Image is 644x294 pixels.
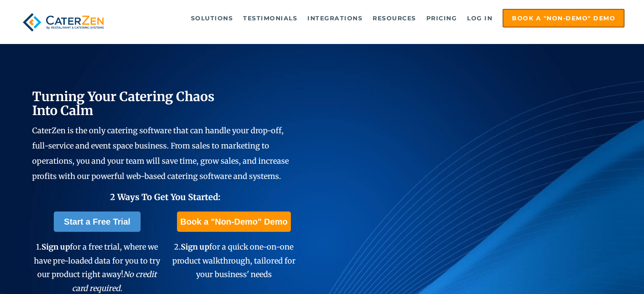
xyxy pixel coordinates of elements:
span: 2 Ways To Get You Started: [110,192,221,202]
a: Pricing [422,10,462,27]
span: CaterZen is the only catering software that can handle your drop-off, full-service and event spac... [32,126,289,181]
a: Book a "Non-Demo" Demo [177,212,291,232]
span: Sign up [41,242,70,252]
em: No credit card required. [72,269,157,293]
a: Solutions [187,10,238,27]
a: Integrations [303,10,367,27]
span: 1. for a free trial, where we have pre-loaded data for you to try our product right away! [34,242,160,293]
a: Start a Free Trial [54,212,141,232]
span: Turning Your Catering Chaos Into Calm [32,88,215,118]
img: caterzen [19,9,108,36]
a: Testimonials [239,10,301,27]
div: Navigation Menu [123,9,625,27]
span: 2. for a quick one-on-one product walkthrough, tailored for your business' needs [172,242,296,279]
iframe: Help widget launcher [569,261,635,285]
span: Sign up [181,242,209,252]
a: Log in [463,10,497,27]
a: Resources [368,10,420,27]
a: Book a "Non-Demo" Demo [503,9,625,27]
